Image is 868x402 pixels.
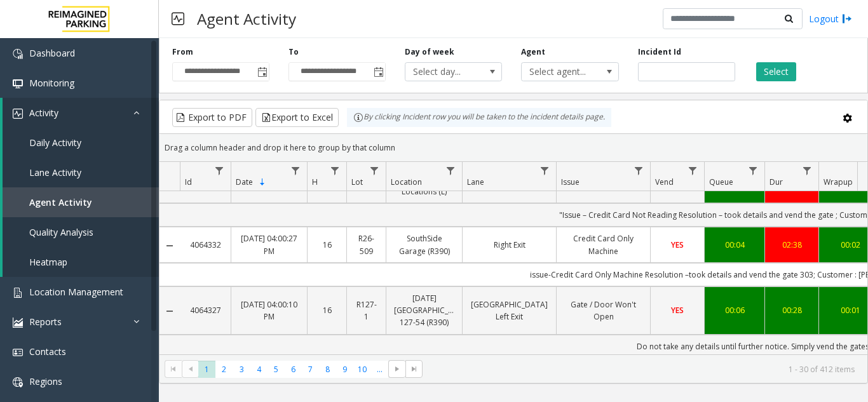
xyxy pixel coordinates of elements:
label: Incident Id [638,46,681,58]
img: 'icon' [13,318,23,328]
img: logout [842,12,852,25]
a: 4064327 [187,304,223,316]
a: YES [658,239,696,251]
a: Lane Filter Menu [536,162,553,179]
button: Export to PDF [172,108,252,127]
a: YES [658,304,696,316]
img: 'icon' [13,377,23,387]
a: Daily Activity [3,128,159,157]
span: Vend [655,177,674,187]
a: Logout [809,12,852,25]
span: Page 9 [336,361,353,378]
span: Id [185,177,192,187]
a: Id Filter Menu [211,162,228,179]
span: Go to the last page [405,360,423,378]
a: Vend Filter Menu [684,162,702,179]
span: Toggle popup [255,63,269,81]
span: Monitoring [29,77,74,89]
span: Page 8 [319,361,336,378]
span: Page 2 [215,361,233,378]
span: Page 10 [354,361,371,378]
h3: Agent Activity [191,3,302,34]
span: Toggle popup [371,63,385,81]
a: Right Exit [470,239,548,251]
a: Lane Activity [3,157,159,187]
kendo-pager-info: 1 - 30 of 412 items [430,364,855,375]
span: Select agent... [522,63,599,81]
span: H [312,177,318,187]
span: Location [391,177,422,187]
img: 'icon' [13,79,23,89]
img: 'icon' [13,288,23,298]
a: Location Filter Menu [442,162,459,179]
span: Select day... [405,63,482,81]
span: Daily Activity [29,137,81,149]
a: SouthSide Garage (R390) [394,232,454,257]
div: Drag a column header and drop it here to group by that column [159,137,867,159]
span: Page 1 [198,361,215,378]
a: Date Filter Menu [287,162,304,179]
span: Page 6 [285,361,302,378]
a: 02:38 [773,239,811,251]
span: Quality Analysis [29,226,93,238]
a: Dur Filter Menu [799,162,816,179]
a: Heatmap [3,247,159,277]
label: Agent [521,46,545,58]
a: Activity [3,98,159,128]
a: Lot Filter Menu [366,162,383,179]
span: Page 11 [371,361,388,378]
span: Agent Activity [29,196,92,208]
span: Activity [29,107,58,119]
a: 00:06 [712,304,757,316]
img: 'icon' [13,347,23,358]
a: 00:28 [773,304,811,316]
label: Day of week [405,46,454,58]
a: 16 [315,239,339,251]
div: Data table [159,162,867,354]
span: Dashboard [29,47,75,59]
a: 4064332 [187,239,223,251]
a: Credit Card Only Machine [564,232,642,257]
a: Collapse Details [159,241,180,251]
button: Export to Excel [255,108,339,127]
span: Go to the last page [409,364,419,374]
a: Queue Filter Menu [745,162,762,179]
a: H Filter Menu [327,162,344,179]
a: 16 [315,304,339,316]
span: Queue [709,177,733,187]
a: Collapse Details [159,306,180,316]
span: Sortable [257,177,268,187]
span: Page 4 [250,361,268,378]
button: Select [756,62,796,81]
a: R127-1 [355,298,378,323]
span: Lot [351,177,363,187]
span: Heatmap [29,256,67,268]
a: [DATE] 04:00:10 PM [239,298,299,323]
a: Quality Analysis [3,217,159,247]
a: [GEOGRAPHIC_DATA] Left Exit [470,298,548,323]
a: Issue Filter Menu [630,162,648,179]
span: Regions [29,375,62,387]
a: Agent Activity [3,187,159,217]
img: infoIcon.svg [353,112,363,123]
a: R26-509 [355,232,378,257]
label: To [288,46,299,58]
span: Dur [770,177,783,187]
span: Lane [467,177,484,187]
img: 'icon' [13,109,23,119]
span: Page 5 [268,361,285,378]
span: Lane Activity [29,166,81,178]
a: 00:04 [712,239,757,251]
span: YES [671,305,684,316]
span: Location Management [29,286,123,298]
span: Contacts [29,345,66,358]
span: Page 7 [302,361,319,378]
span: Go to the next page [392,364,402,374]
a: Gate / Door Won't Open [564,298,642,323]
img: pageIcon [172,3,184,34]
span: Issue [561,177,580,187]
